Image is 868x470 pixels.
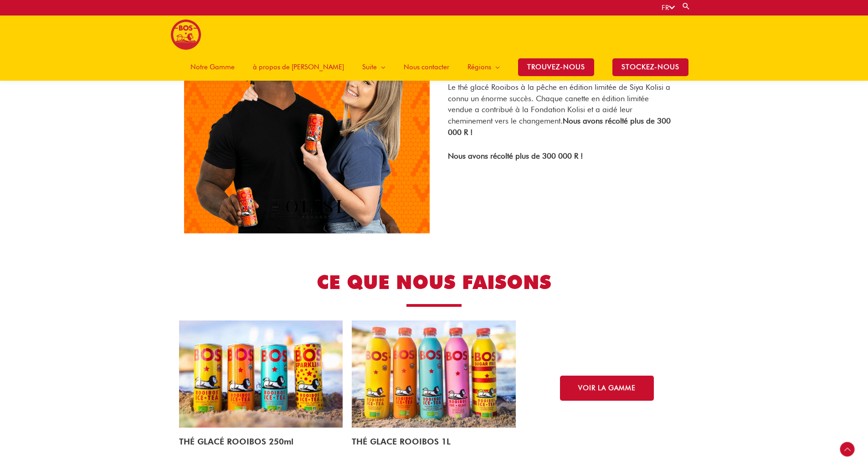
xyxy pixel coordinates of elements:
[560,376,654,401] a: VOIR LA GAMME
[448,82,675,138] p: Le thé glacé Rooibos à la pêche en édition limitée de Siya Kolisi a connu un énorme succès. Chaqu...
[190,53,235,81] span: Notre Gamme
[467,53,491,81] span: Régions
[578,385,636,392] span: VOIR LA GAMME
[458,53,509,81] a: Régions
[170,19,201,50] img: BOS logo finals-200px
[253,53,344,81] span: à propos de [PERSON_NAME]
[448,116,671,137] b: Nous avons récolté plus de 300 000 R !
[509,53,603,81] a: TROUVEZ-NOUS
[662,4,675,12] a: FR
[682,2,691,10] a: Search button
[175,53,698,81] nav: Site Navigation
[603,53,698,81] a: stockez-nous
[181,53,244,81] a: Notre Gamme
[404,53,449,81] span: Nous contacter
[352,437,516,447] h4: THÉ GLACE ROOIBOS 1L
[395,53,458,81] a: Nous contacter
[612,58,688,76] span: stockez-nous
[518,58,594,76] span: TROUVEZ-NOUS
[353,53,395,81] a: Suite
[448,151,583,160] strong: Nous avons récolté plus de 300 000 R !
[179,437,343,447] h4: THÉ GLACÉ ROOIBOS 250ml
[362,53,377,81] span: Suite
[244,53,353,81] a: à propos de [PERSON_NAME]
[184,270,685,295] h2: CE QUE NOUS FAISONS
